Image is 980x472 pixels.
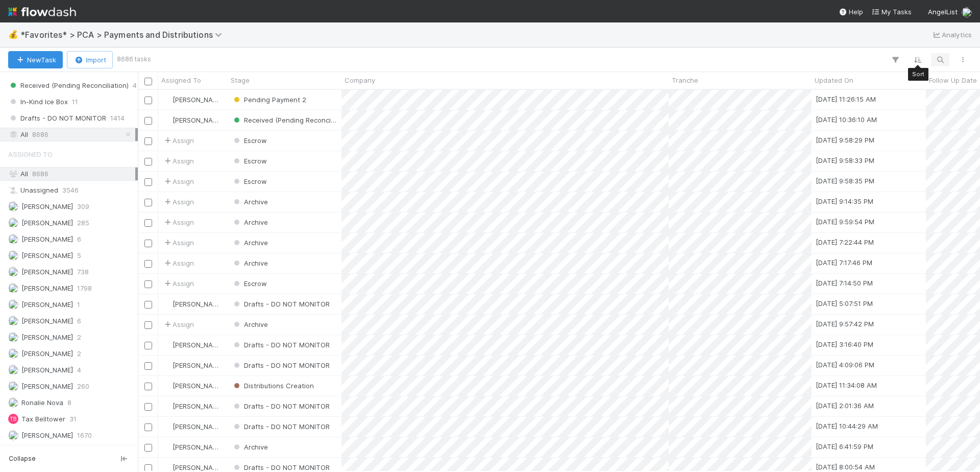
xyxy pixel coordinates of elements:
[232,340,330,350] div: Drafts - DO NOT MONITOR
[232,217,268,227] div: Archive
[162,95,223,105] div: [PERSON_NAME]
[8,430,18,440] img: avatar_c6c9a18c-a1dc-4048-8eac-219674057138.png
[232,299,330,309] div: Drafts - DO NOT MONITOR
[21,415,65,423] span: Tax Belltower
[8,267,18,277] img: avatar_ad9da010-433a-4b4a-a484-836c288de5e1.png
[162,176,194,186] div: Assign
[173,422,224,431] span: [PERSON_NAME]
[173,463,224,471] span: [PERSON_NAME]
[21,300,73,309] span: [PERSON_NAME]
[816,339,873,349] div: [DATE] 3:16:40 PM
[162,156,194,166] span: Assign
[162,258,194,268] span: Assign
[232,197,268,207] div: Archive
[144,178,152,186] input: Toggle Row Selected
[232,463,330,471] span: Drafts - DO NOT MONITOR
[21,235,73,243] span: [PERSON_NAME]
[173,402,224,410] span: [PERSON_NAME]
[144,97,152,104] input: Toggle Row Selected
[232,259,268,267] span: Archive
[162,421,223,432] div: [PERSON_NAME]
[162,401,223,411] div: [PERSON_NAME]
[21,333,73,341] span: [PERSON_NAME]
[77,200,89,213] span: 309
[163,443,171,451] img: avatar_c6c9a18c-a1dc-4048-8eac-219674057138.png
[232,279,267,288] span: Escrow
[816,462,875,472] div: [DATE] 8:00:54 AM
[77,331,81,344] span: 2
[77,380,89,393] span: 260
[8,397,18,408] img: avatar_0d9988fd-9a15-4cc7-ad96-88feab9e0fa9.png
[173,96,224,104] span: [PERSON_NAME]
[672,75,698,85] span: Tranche
[21,382,73,390] span: [PERSON_NAME]
[77,429,92,442] span: 1670
[173,361,224,369] span: [PERSON_NAME]
[77,233,81,246] span: 6
[232,218,268,226] span: Archive
[163,402,171,410] img: avatar_c6c9a18c-a1dc-4048-8eac-219674057138.png
[816,237,874,247] div: [DATE] 7:22:44 PM
[162,278,194,289] span: Assign
[162,319,194,329] span: Assign
[162,340,223,350] div: [PERSON_NAME]
[21,366,73,374] span: [PERSON_NAME]
[144,78,152,85] input: Toggle All Rows Selected
[8,112,106,125] span: Drafts - DO NOT MONITOR
[232,135,267,146] div: Escrow
[144,342,152,349] input: Toggle Row Selected
[232,341,330,349] span: Drafts - DO NOT MONITOR
[816,319,874,329] div: [DATE] 9:57:42 PM
[232,177,267,185] span: Escrow
[77,347,81,360] span: 2
[232,136,267,145] span: Escrow
[21,219,73,227] span: [PERSON_NAME]
[232,320,268,328] span: Archive
[8,348,18,359] img: avatar_487f705b-1efa-4920-8de6-14528bcda38c.png
[8,381,18,391] img: avatar_705b8750-32ac-4031-bf5f-ad93a4909bc8.png
[162,360,223,370] div: [PERSON_NAME]
[69,413,77,426] span: 31
[21,202,73,210] span: [PERSON_NAME]
[21,431,73,439] span: [PERSON_NAME]
[232,421,330,432] div: Drafts - DO NOT MONITOR
[144,444,152,452] input: Toggle Row Selected
[72,96,78,108] span: 11
[144,464,152,472] input: Toggle Row Selected
[20,30,227,40] span: *Favorites* > PCA > Payments and Distributions
[163,341,171,349] img: avatar_c6c9a18c-a1dc-4048-8eac-219674057138.png
[232,258,268,268] div: Archive
[231,75,250,85] span: Stage
[929,75,977,85] span: Follow Up Date
[232,401,330,411] div: Drafts - DO NOT MONITOR
[232,116,352,124] span: Received (Pending Reconciliation)
[232,95,306,105] div: Pending Payment 2
[232,300,330,308] span: Drafts - DO NOT MONITOR
[816,257,872,268] div: [DATE] 7:17:46 PM
[144,280,152,288] input: Toggle Row Selected
[8,414,18,424] div: Tax Belltower
[21,268,73,276] span: [PERSON_NAME]
[77,282,92,295] span: 1798
[232,442,268,452] div: Archive
[161,75,201,85] span: Assigned To
[173,341,224,349] span: [PERSON_NAME]
[8,128,135,141] div: All
[232,96,306,104] span: Pending Payment 2
[162,197,194,207] div: Assign
[8,79,129,92] span: Received (Pending Reconciliation)
[232,382,314,390] span: Distributions Creation
[162,135,194,146] div: Assign
[816,217,874,227] div: [DATE] 9:59:54 PM
[816,400,874,411] div: [DATE] 2:01:36 AM
[32,170,48,178] span: 8686
[173,116,224,124] span: [PERSON_NAME]
[77,266,89,278] span: 738
[21,251,73,259] span: [PERSON_NAME]
[163,96,171,104] img: avatar_705b8750-32ac-4031-bf5f-ad93a4909bc8.png
[8,51,63,68] button: NewTask
[162,238,194,248] div: Assign
[8,365,18,375] img: avatar_99e80e95-8f0d-4917-ae3c-b5dad577a2b5.png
